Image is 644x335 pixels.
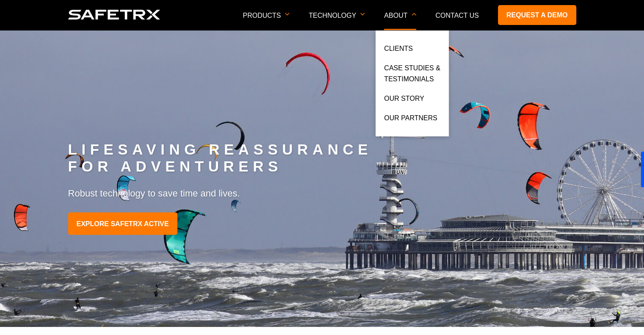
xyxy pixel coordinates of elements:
a: Request a demo [498,5,576,25]
a: EXPLORE SAFETRX ACTIVE [68,213,177,235]
h2: LIFESAVING REASSURANCE FOR ADVENTURERS [68,141,576,175]
span: Request a Demo [10,90,51,96]
a: Our Partners [384,113,437,128]
span: Discover More [10,101,45,108]
a: Our Story [384,93,424,108]
a: Contact Us [435,12,479,19]
input: Discover More [2,101,8,106]
img: arrow icon [360,13,365,16]
p: I agree to allow 8 West Consulting to store and process my personal data. [11,179,191,185]
img: logo SafeTrx [68,10,160,19]
p: About [384,12,416,30]
img: arrow icon [412,13,416,16]
p: Products [243,12,290,30]
a: Case Studies &Testimonials [384,63,440,89]
p: Technology [309,12,365,30]
a: Clients [384,43,413,58]
input: I agree to allow 8 West Consulting to store and process my personal data.* [2,180,8,185]
img: arrow icon [285,13,290,16]
input: Request a Demo [2,89,8,95]
iframe: Chat Widget [602,294,644,335]
p: Robust technology to save time and lives. [68,187,576,200]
